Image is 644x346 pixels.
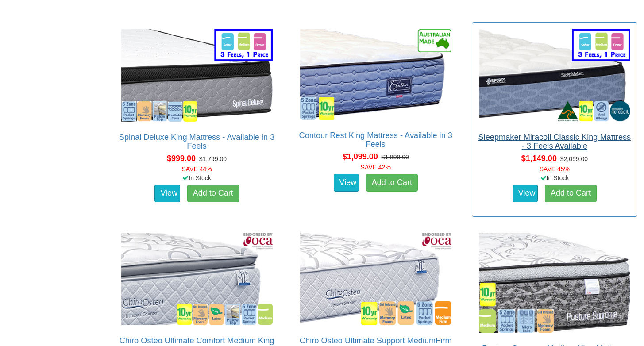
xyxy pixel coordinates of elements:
a: View [154,185,180,202]
div: In Stock [470,173,639,182]
span: $1,099.00 [343,152,378,161]
a: Add to Cart [545,185,597,202]
font: SAVE 42% [361,164,391,171]
img: Sleepmaker Miracoil Classic King Mattress - 3 Feels Available [477,27,632,124]
del: $1,799.00 [199,155,227,162]
del: $2,099.00 [560,155,588,162]
img: Contour Rest King Mattress - Available in 3 Feels [298,27,454,122]
span: $1,149.00 [521,154,557,163]
a: Add to Cart [366,174,418,192]
font: SAVE 45% [540,165,570,173]
a: Add to Cart [187,185,239,202]
del: $1,899.00 [382,154,409,161]
img: Spinal Deluxe King Mattress - Available in 3 Feels [119,27,275,124]
img: Chiro Osteo Ultimate Support MediumFirm King Mattress [298,231,454,328]
a: View [334,174,359,192]
font: SAVE 44% [181,165,212,173]
a: View [513,185,538,202]
span: $999.00 [167,154,196,163]
img: Posture Supreme Medium King Mattress with Pillow Top [477,231,632,335]
a: Spinal Deluxe King Mattress - Available in 3 Feels [119,133,274,150]
div: In Stock [112,173,282,182]
a: Sleepmaker Miracoil Classic King Mattress - 3 Feels Available [478,133,631,150]
img: Chiro Osteo Ultimate Comfort Medium King Mattress [119,231,275,328]
a: Contour Rest King Mattress - Available in 3 Feels [299,131,452,149]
